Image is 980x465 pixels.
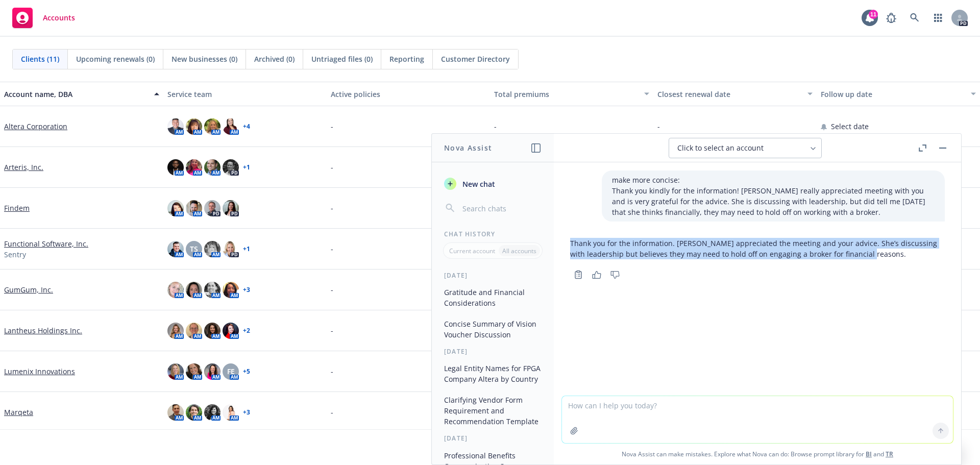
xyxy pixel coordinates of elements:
img: photo [204,159,220,176]
span: - [331,121,333,132]
img: photo [167,241,184,257]
span: Accounts [43,14,75,22]
a: Altera Corporation [4,121,67,132]
a: TR [886,450,893,458]
span: - [494,121,497,132]
img: photo [167,200,184,216]
a: Functional Software, Inc. [4,238,88,249]
a: + 1 [243,246,250,252]
img: photo [186,200,202,216]
img: photo [204,323,220,339]
button: Closest renewal date [653,82,817,106]
span: Customer Directory [441,54,510,64]
input: Search chats [460,201,542,215]
div: Follow up date [821,89,965,100]
div: Account name, DBA [4,89,148,100]
div: [DATE] [432,347,554,356]
a: Arteris, Inc. [4,162,43,173]
button: Legal Entity Names for FPGA Company Altera by Country [440,360,546,387]
img: photo [223,159,239,176]
h1: Nova Assist [444,142,492,153]
button: Total premiums [490,82,653,106]
button: Concise Summary of Vision Voucher Discussion [440,315,546,343]
img: photo [204,363,220,380]
span: - [331,366,333,377]
a: Report a Bug [881,8,901,28]
span: - [331,243,333,254]
span: - [331,284,333,295]
span: Archived (0) [254,54,295,64]
img: photo [186,363,202,380]
a: Switch app [928,8,948,28]
button: Active policies [327,82,490,106]
div: [DATE] [432,434,554,443]
img: photo [223,200,239,216]
button: Gratitude and Financial Considerations [440,284,546,311]
button: Follow up date [817,82,980,106]
span: FE [227,366,235,377]
a: + 2 [243,328,250,334]
span: Sentry [4,249,26,260]
span: - [331,162,333,173]
a: Lumenix Innovations [4,366,75,377]
a: + 4 [243,124,250,130]
div: Active policies [331,89,486,100]
a: + 5 [243,369,250,375]
div: Total premiums [494,89,638,100]
img: photo [204,282,220,298]
span: Nova Assist can make mistakes. Explore what Nova can do: Browse prompt library for and [558,444,957,464]
span: Click to select an account [677,143,764,153]
img: photo [204,118,220,135]
img: photo [186,404,202,421]
p: Current account [449,247,495,255]
div: Chat History [432,230,554,238]
p: Thank you kindly for the information! [PERSON_NAME] really appreciated meeting with you and is ve... [612,185,935,217]
button: Thumbs down [607,267,623,282]
svg: Copy to clipboard [574,270,583,279]
a: Search [904,8,925,28]
img: photo [204,241,220,257]
a: + 1 [243,164,250,170]
img: photo [186,159,202,176]
span: - [331,203,333,213]
img: photo [223,404,239,421]
img: photo [167,363,184,380]
img: photo [167,323,184,339]
button: New chat [440,175,546,193]
span: Upcoming renewals (0) [76,54,155,64]
img: photo [167,118,184,135]
img: photo [186,282,202,298]
p: Thank you for the information. [PERSON_NAME] appreciated the meeting and your advice. She’s discu... [570,238,945,259]
div: Closest renewal date [657,89,801,100]
a: Findem [4,203,30,213]
div: 11 [869,10,878,19]
span: Clients (11) [21,54,59,64]
span: - [657,121,660,132]
a: Lantheus Holdings Inc. [4,325,82,336]
a: + 3 [243,287,250,293]
button: Service team [163,82,327,106]
span: TS [190,243,198,254]
a: GumGum, Inc. [4,284,53,295]
a: Accounts [8,4,79,32]
img: photo [223,241,239,257]
button: Click to select an account [669,138,822,158]
img: photo [186,118,202,135]
span: New businesses (0) [171,54,237,64]
img: photo [167,282,184,298]
span: New chat [460,179,495,189]
span: Select date [831,121,869,132]
img: photo [167,159,184,176]
p: All accounts [502,247,536,255]
div: Service team [167,89,323,100]
img: photo [223,323,239,339]
button: Clarifying Vendor Form Requirement and Recommendation Template [440,391,546,430]
span: - [331,407,333,418]
img: photo [186,323,202,339]
a: BI [866,450,872,458]
div: [DATE] [432,271,554,280]
a: + 3 [243,409,250,415]
img: photo [223,118,239,135]
img: photo [204,404,220,421]
a: Marqeta [4,407,33,418]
